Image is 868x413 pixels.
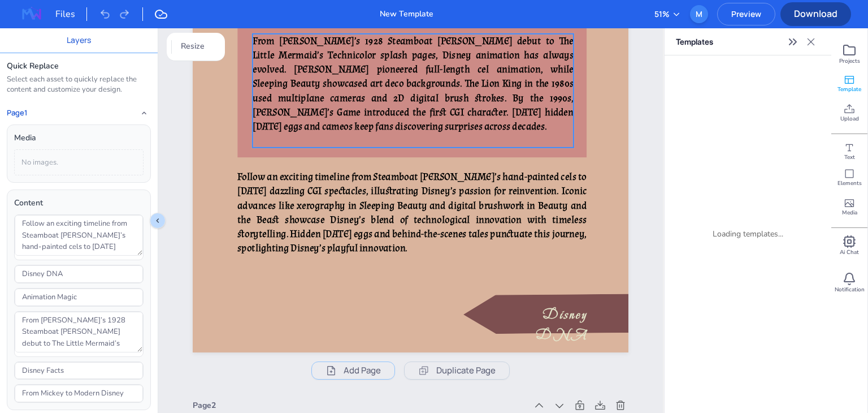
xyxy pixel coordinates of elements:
[15,215,143,256] textarea: Follow an exciting timeline from Steamboat [PERSON_NAME]’s hand-painted cels to [DATE] dazzling C...
[784,33,802,51] button: Expand sidebar
[344,364,381,377] span: Add Page
[844,153,855,161] span: Text
[55,7,87,21] div: Files
[780,2,851,26] button: Download
[193,399,527,412] div: Page 2
[380,8,433,20] div: New Template
[14,197,144,209] div: Content
[7,60,151,72] div: Quick Replace
[137,106,151,120] button: Collapse
[15,312,143,352] textarea: From [PERSON_NAME]’s 1928 Steamboat [PERSON_NAME] debut to The Little Mermaid’s Technicolor splas...
[536,305,588,345] span: Disney DNA
[690,5,708,23] div: M
[237,170,587,255] span: Follow an exciting timeline from Steamboat [PERSON_NAME]’s hand-painted cels to [DATE] dazzling C...
[15,265,143,283] input: Type text…
[654,8,681,20] button: 51%
[840,115,859,123] span: Upload
[674,64,822,404] div: Loading templates...
[15,385,143,402] input: Type text…
[837,179,862,187] span: Elements
[839,57,860,65] span: Projects
[690,5,708,23] button: Open user menu
[717,3,775,25] button: Preview
[14,5,50,23] img: MagazineWorks Logo
[253,35,574,133] span: From [PERSON_NAME]’s 1928 Steamboat [PERSON_NAME] debut to The Little Mermaid’s Technicolor splas...
[14,132,144,144] div: Media
[67,34,91,46] button: Layers
[179,40,207,53] span: Resize
[780,7,851,20] span: Download
[676,28,784,55] p: Templates
[837,85,861,93] span: Template
[436,364,496,377] span: Duplicate Page
[404,362,510,380] button: Duplicate Page
[15,362,143,380] input: Type text…
[7,75,151,95] div: Select each asset to quickly replace the content and customize your design.
[150,213,166,229] button: Collapse sidebar
[840,248,859,256] span: Ai Chat
[14,149,144,176] div: No images.
[718,8,775,19] span: Preview
[835,286,865,294] span: Notification
[311,362,395,380] button: Add Page
[15,289,143,306] input: Type text…
[842,209,857,217] span: Media
[7,109,27,118] h4: Page 1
